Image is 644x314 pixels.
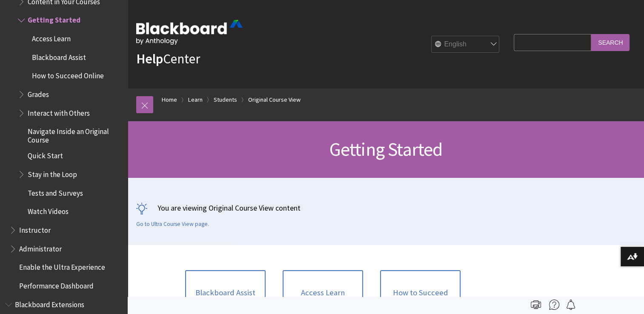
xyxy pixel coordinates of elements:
span: Performance Dashboard [19,279,94,290]
span: Enable the Ultra Experience [19,260,105,272]
input: Search [591,34,630,51]
a: Students [214,94,237,105]
span: Quick Start [28,149,63,160]
span: Getting Started [28,13,80,25]
span: Navigate Inside an Original Course [28,124,122,144]
span: Tests and Surveys [28,186,83,197]
span: Blackboard Extensions [15,297,84,309]
a: Home [162,94,177,105]
img: Blackboard by Anthology [136,20,243,45]
strong: Help [136,50,163,67]
span: Access Learn [32,31,71,43]
span: Administrator [19,242,62,253]
img: Follow this page [566,300,576,310]
span: Watch Videos [28,205,69,216]
select: Site Language Selector [432,36,500,53]
p: You are viewing Original Course View content [136,203,635,213]
span: Getting Started [329,137,442,161]
span: Stay in the Loop [28,167,77,179]
img: Print [531,300,541,310]
a: HelpCenter [136,50,200,67]
img: More help [549,300,559,310]
span: Blackboard Assist [32,50,86,62]
a: Learn [188,94,203,105]
span: Interact with Others [28,106,90,117]
a: Go to Ultra Course View page. [136,220,209,228]
a: Original Course View [248,94,301,105]
span: How to Succeed Online [32,69,104,80]
span: Grades [28,87,49,99]
span: Instructor [19,223,51,234]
